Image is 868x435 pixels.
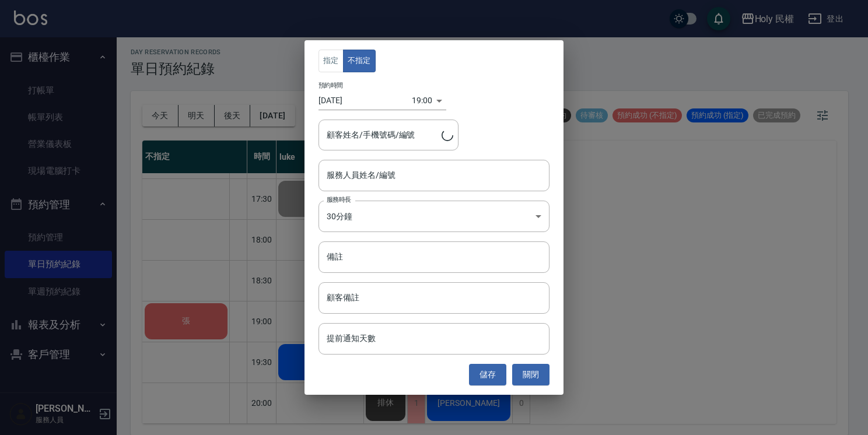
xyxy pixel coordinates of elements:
label: 服務時長 [327,195,351,204]
button: 關閉 [512,364,549,385]
input: Choose date, selected date is 2025-09-11 [318,91,412,110]
div: 19:00 [412,91,432,110]
button: 指定 [318,50,344,72]
button: 不指定 [343,50,376,72]
div: 30分鐘 [318,201,549,232]
label: 預約時間 [318,81,343,90]
button: 儲存 [469,364,506,385]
